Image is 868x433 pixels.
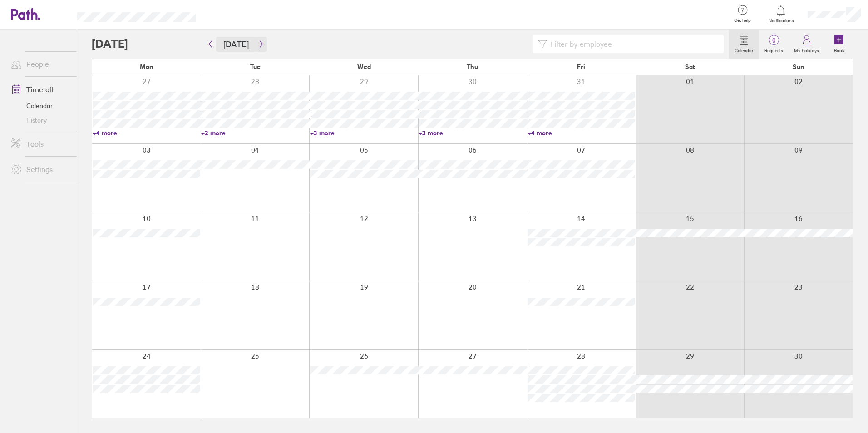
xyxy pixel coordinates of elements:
[789,30,824,59] a: My holidays
[759,37,789,44] span: 0
[577,63,585,70] span: Fri
[4,98,77,113] a: Calendar
[357,63,371,70] span: Wed
[766,5,796,24] a: Notifications
[729,45,759,54] label: Calendar
[201,129,309,137] a: +2 more
[419,129,526,137] a: +3 more
[547,35,718,53] input: Filter by employee
[4,55,77,73] a: People
[93,129,200,137] a: +4 more
[528,129,635,137] a: +4 more
[4,135,77,153] a: Tools
[728,18,757,23] span: Get help
[789,45,824,54] label: My holidays
[729,30,759,59] a: Calendar
[4,113,77,128] a: History
[467,63,478,70] span: Thu
[759,45,789,54] label: Requests
[793,63,804,70] span: Sun
[685,63,695,70] span: Sat
[759,30,789,59] a: 0Requests
[4,160,77,178] a: Settings
[766,18,796,24] span: Notifications
[824,30,853,59] a: Book
[216,37,256,52] button: [DATE]
[4,80,77,98] a: Time off
[140,63,153,70] span: Mon
[250,63,261,70] span: Tue
[310,129,418,137] a: +3 more
[829,45,850,54] label: Book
